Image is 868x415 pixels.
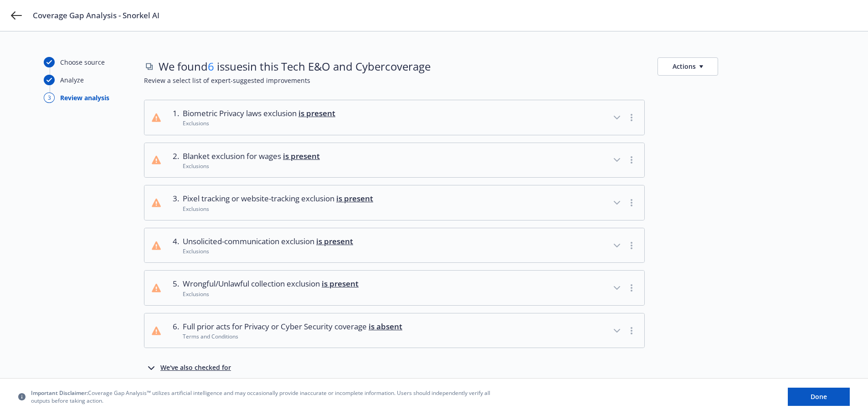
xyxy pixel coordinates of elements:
[168,108,179,128] div: 1 .
[183,290,359,298] div: Exclusions
[168,193,179,213] div: 3 .
[208,59,214,74] span: 6
[31,389,496,405] span: Coverage Gap Analysis™ utilizes artificial intelligence and may occasionally provide inaccurate o...
[316,236,353,246] span: is present
[336,193,373,204] span: is present
[183,119,335,127] div: Exclusions
[657,57,718,76] button: Actions
[168,321,179,341] div: 6 .
[144,228,644,263] button: 4.Unsolicited-communication exclusion is presentExclusions
[183,278,359,290] span: Wrongful/Unlawful collection exclusion
[183,247,353,255] div: Exclusions
[183,236,353,247] span: Unsolicited-communication exclusion
[168,278,179,298] div: 5 .
[33,10,159,21] span: Coverage Gap Analysis - Snorkel AI
[144,313,644,348] button: 6.Full prior acts for Privacy or Cyber Security coverage is absentTerms and Conditions
[183,108,335,119] span: Biometric Privacy laws exclusion
[159,59,431,74] span: We found issues in this Tech E&O and Cyber coverage
[144,185,644,220] button: 3.Pixel tracking or website-tracking exclusion is presentExclusions
[183,150,320,162] span: Blanket exclusion for wages
[183,205,373,213] div: Exclusions
[369,321,402,332] span: is absent
[322,278,359,289] span: is present
[146,363,231,374] button: We've also checked for
[788,388,850,406] button: Done
[60,75,84,85] div: Analyze
[144,143,644,178] button: 2.Blanket exclusion for wages is presentExclusions
[44,92,55,103] div: 3
[144,76,824,85] span: Review a select list of expert-suggested improvements
[60,93,109,102] div: Review analysis
[298,108,335,118] span: is present
[160,363,231,374] div: We've also checked for
[183,333,402,340] div: Terms and Conditions
[183,321,402,333] span: Full prior acts for Privacy or Cyber Security coverage
[811,392,827,401] span: Done
[31,389,88,397] span: Important Disclaimer:
[183,162,320,170] div: Exclusions
[657,57,718,76] button: Actions
[144,100,644,135] button: 1.Biometric Privacy laws exclusion is presentExclusions
[60,57,105,67] div: Choose source
[283,151,320,161] span: is present
[168,150,179,170] div: 2 .
[144,271,644,305] button: 5.Wrongful/Unlawful collection exclusion is presentExclusions
[183,193,373,205] span: Pixel tracking or website-tracking exclusion
[168,236,179,256] div: 4 .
